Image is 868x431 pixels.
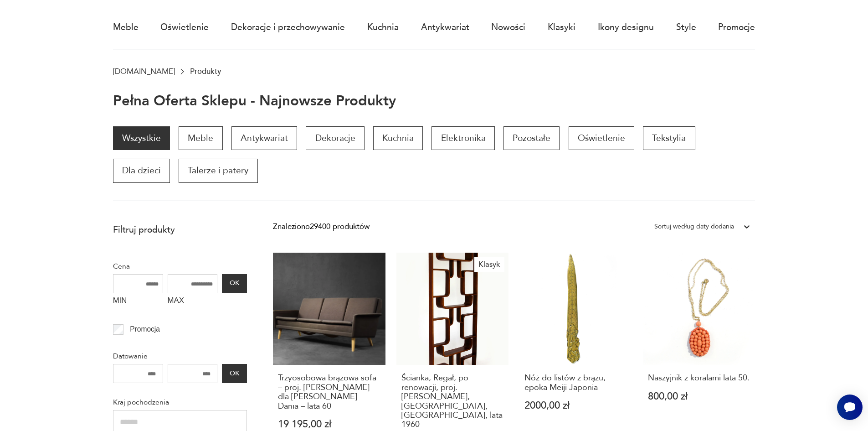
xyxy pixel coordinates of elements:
a: Antykwariat [231,126,297,150]
div: Znaleziono 29400 produktów [273,221,370,233]
p: 800,00 zł [648,392,750,401]
button: OK [222,274,247,293]
p: Produkty [190,67,221,76]
h3: Trzyosobowa brązowa sofa – proj. [PERSON_NAME] dla [PERSON_NAME] – Dania – lata 60 [278,374,380,411]
label: MIN [113,293,163,311]
a: Oświetlenie [569,126,634,150]
p: 19 195,00 zł [278,420,380,429]
div: Sortuj według daty dodania [654,221,734,233]
a: [DOMAIN_NAME] [113,67,175,76]
button: OK [222,364,247,383]
p: Filtruj produkty [113,224,247,236]
p: Promocja [130,323,160,335]
a: Nowości [491,6,525,48]
a: Wszystkie [113,126,170,150]
iframe: Smartsupp widget button [837,395,863,420]
label: MAX [168,293,218,311]
h3: Ścianka, Regał, po renowacji, proj. [PERSON_NAME], [GEOGRAPHIC_DATA], [GEOGRAPHIC_DATA], lata 1960 [401,374,504,429]
a: Tekstylia [643,126,695,150]
a: Oświetlenie [160,6,209,48]
a: Elektronika [431,126,494,150]
p: Cena [113,260,247,272]
h3: Naszyjnik z koralami lata 50. [648,374,750,383]
a: Dla dzieci [113,159,170,182]
a: Kuchnia [367,6,399,48]
a: Meble [113,6,139,48]
a: Klasyki [548,6,575,48]
p: Kraj pochodzenia [113,396,247,408]
a: Dekoracje i przechowywanie [231,6,345,48]
a: Ikony designu [598,6,654,48]
a: Meble [179,126,222,150]
p: 2000,00 zł [524,401,627,410]
a: Kuchnia [373,126,423,150]
p: Datowanie [113,350,247,362]
a: Talerze i patery [179,159,257,182]
a: Promocje [718,6,755,48]
h3: Nóż do listów z brązu, epoka Meiji Japonia [524,374,627,392]
h1: Pełna oferta sklepu - najnowsze produkty [113,93,396,109]
a: Dekoracje [306,126,364,150]
a: Antykwariat [421,6,469,48]
a: Pozostałe [503,126,560,150]
a: Style [676,6,696,48]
